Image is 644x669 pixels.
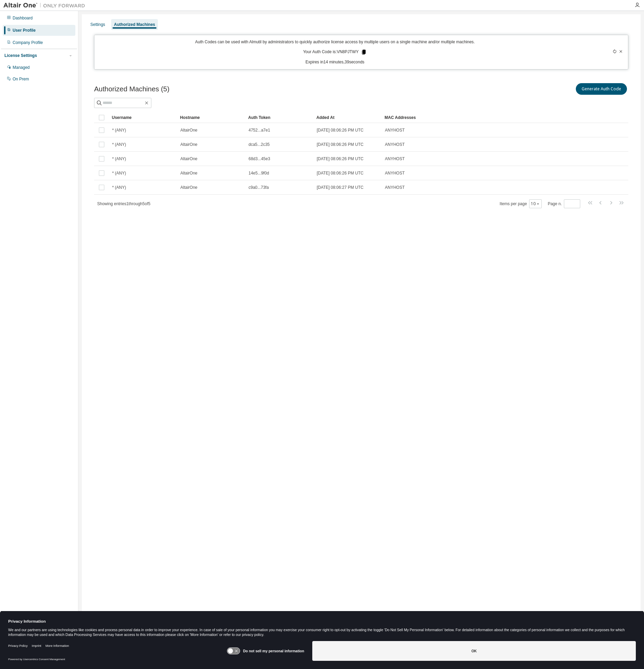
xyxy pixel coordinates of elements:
span: AltairOne [180,127,197,133]
span: 14e5...9f0d [249,170,269,176]
span: * (ANY) [112,185,126,190]
span: AltairOne [180,170,197,176]
div: Auth Token [248,112,311,123]
div: Company Profile [13,40,43,45]
div: On Prem [13,76,29,82]
span: * (ANY) [112,127,126,133]
div: Added At [316,112,379,123]
div: Settings [90,22,105,27]
span: AltairOne [180,142,197,147]
p: Expires in 14 minutes, 39 seconds [99,59,571,65]
span: AltairOne [180,156,197,162]
span: * (ANY) [112,170,126,176]
div: Managed [13,65,30,70]
button: 10 [531,201,540,207]
span: AltairOne [180,185,197,190]
span: * (ANY) [112,142,126,147]
span: 4752...a7e1 [249,127,270,133]
div: Dashboard [13,15,33,21]
div: User Profile [13,28,35,33]
p: Your Auth Code is: VN8PJTWY [303,49,367,55]
span: * (ANY) [112,156,126,162]
span: c9a0...73fa [249,185,269,190]
span: Page n. [548,199,580,208]
div: MAC Addresses [385,112,557,123]
span: [DATE] 08:06:26 PM UTC [317,127,363,133]
span: [DATE] 08:06:26 PM UTC [317,170,363,176]
span: Items per page [500,199,542,208]
span: Showing entries 1 through 5 of 5 [97,201,150,206]
span: [DATE] 08:06:26 PM UTC [317,142,363,147]
span: ANYHOST [385,156,405,162]
span: 68d3...45e3 [249,156,270,162]
span: ANYHOST [385,127,405,133]
span: ANYHOST [385,142,405,147]
span: dca5...2c35 [249,142,270,147]
span: [DATE] 08:06:27 PM UTC [317,185,363,190]
p: Auth Codes can be used with Almutil by administrators to quickly authorize license access by mult... [99,39,571,45]
div: Username [112,112,175,123]
span: ANYHOST [385,185,405,190]
img: Altair One [3,2,89,9]
div: Hostname [180,112,243,123]
div: Authorized Machines [114,22,155,27]
span: [DATE] 08:06:26 PM UTC [317,156,363,162]
div: License Settings [4,53,37,58]
span: Authorized Machines (5) [94,85,169,93]
button: Generate Auth Code [576,83,627,95]
span: ANYHOST [385,170,405,176]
